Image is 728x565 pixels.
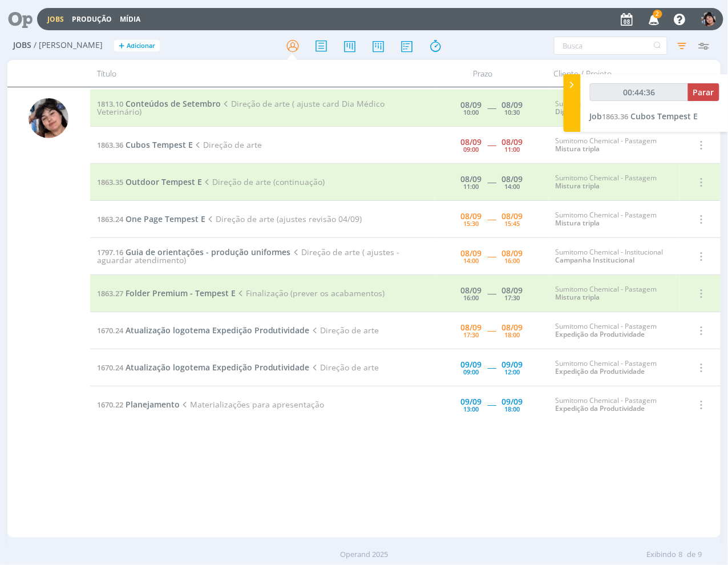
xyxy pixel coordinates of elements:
[501,138,523,146] div: 08/09
[504,183,520,189] div: 14:00
[487,325,496,336] span: -----
[114,40,160,52] button: +Adicionar
[547,60,678,87] div: Cliente / Projeto
[504,369,520,375] div: 12:00
[556,292,600,302] a: Mistura tripla
[556,255,635,265] a: Campanha Institucional
[126,176,202,187] span: Outdoor Tempest E
[13,41,31,50] span: Jobs
[460,101,482,109] div: 08/09
[126,98,221,109] span: Conteúdos de Setembro
[463,109,479,115] div: 10:00
[460,212,482,220] div: 08/09
[590,111,698,122] a: Job1863.36Cubos Tempest E
[554,37,668,55] input: Busca
[97,325,123,336] span: 1670.24
[180,399,324,410] span: Materializações para apresentação
[556,100,673,116] div: Sumitomo Chemical - Institucional
[556,218,600,228] a: Mistura tripla
[97,399,123,410] span: 1670.22
[460,138,482,146] div: 08/09
[701,9,717,29] button: E
[460,398,482,406] div: 09/09
[487,362,496,373] span: -----
[702,12,716,26] img: E
[97,176,202,187] a: 1863.35Outdoor Tempest E
[463,220,479,227] div: 15:30
[68,15,115,24] button: Produção
[501,101,523,109] div: 08/09
[97,99,123,109] span: 1813.10
[504,294,520,301] div: 17:30
[556,397,673,413] div: Sumitomo Chemical - Pastagem
[556,211,673,228] div: Sumitomo Chemical - Pastagem
[631,111,698,122] span: Cubos Tempest E
[97,362,310,373] a: 1670.24Atualização logotema Expedição Produtividade
[97,288,236,298] a: 1863.27Folder Premium - Tempest E
[556,181,600,191] a: Mistura tripla
[460,286,482,294] div: 08/09
[501,249,523,257] div: 08/09
[556,137,673,154] div: Sumitomo Chemical - Pastagem
[504,406,520,412] div: 18:00
[463,406,479,412] div: 13:00
[556,144,600,154] a: Mistura tripla
[487,288,496,298] span: -----
[90,60,419,87] div: Título
[72,14,112,24] a: Produção
[504,257,520,264] div: 16:00
[97,139,193,150] a: 1863.36Cubos Tempest E
[34,41,103,50] span: / [PERSON_NAME]
[679,550,683,561] span: 8
[556,329,645,339] a: Expedição da Produtividade
[126,362,310,373] span: Atualização logotema Expedição Produtividade
[202,176,325,187] span: Direção de arte (continuação)
[688,83,719,101] button: Parar
[126,213,205,224] span: One Page Tempest E
[463,332,479,338] div: 17:30
[504,109,520,115] div: 10:30
[463,369,479,375] div: 09:00
[460,175,482,183] div: 08/09
[501,286,523,294] div: 08/09
[653,10,662,18] span: 2
[29,98,68,138] img: E
[501,361,523,369] div: 09/09
[487,176,496,187] span: -----
[556,366,645,376] a: Expedição da Produtividade
[97,247,291,257] a: 1797.16Guia de orientações - produção uniformes
[647,550,677,561] span: Exibindo
[556,403,645,413] a: Expedição da Produtividade
[556,174,673,191] div: Sumitomo Chemical - Pastagem
[504,220,520,227] div: 15:45
[487,102,496,113] span: -----
[463,146,479,152] div: 09:00
[487,213,496,224] span: -----
[126,139,193,150] span: Cubos Tempest E
[97,325,310,336] a: 1670.24Atualização logotema Expedição Produtividade
[698,550,702,561] span: 9
[44,15,67,24] button: Jobs
[641,9,665,30] button: 2
[556,322,673,339] div: Sumitomo Chemical - Pastagem
[501,398,523,406] div: 09/09
[310,325,379,336] span: Direção de arte
[460,249,482,257] div: 08/09
[126,288,236,298] span: Folder Premium - Tempest E
[97,214,123,224] span: 1863.24
[205,213,362,224] span: Direção de arte (ajustes revisão 04/09)
[487,139,496,150] span: -----
[97,213,205,224] a: 1863.24One Page Tempest E
[116,15,144,24] button: Mídia
[487,399,496,410] span: -----
[97,362,123,373] span: 1670.24
[126,399,180,410] span: Planejamento
[97,140,123,150] span: 1863.36
[97,399,180,410] a: 1670.22Planejamento
[463,183,479,189] div: 11:00
[460,324,482,332] div: 08/09
[501,212,523,220] div: 08/09
[119,40,124,52] span: +
[97,98,221,109] a: 1813.10Conteúdos de Setembro
[126,325,310,336] span: Atualização logotema Expedição Produtividade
